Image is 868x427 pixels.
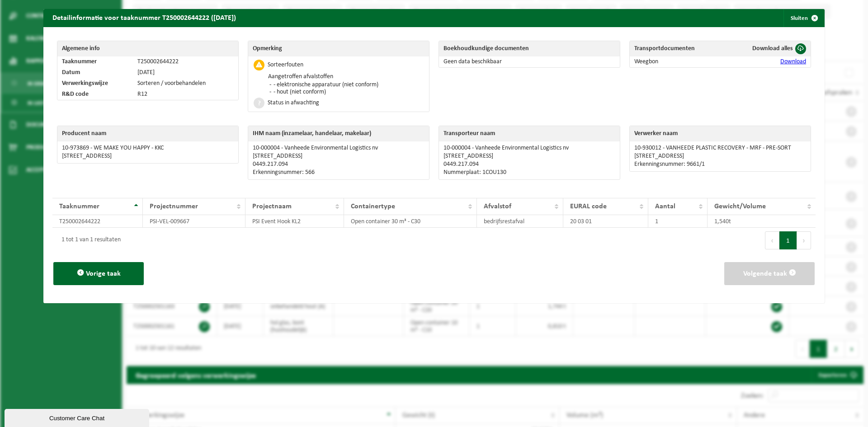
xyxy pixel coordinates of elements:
[630,56,725,67] td: Weegbon
[43,9,245,26] h2: Detailinformatie voor taaknummer T250002644222 ([DATE])
[57,232,121,249] div: 1 tot 1 van 1 resultaten
[133,78,238,89] td: Sorteren / voorbehandelen
[630,41,725,56] th: Transportdocumenten
[634,161,806,168] p: Erkenningsnummer: 9661/1
[245,215,344,228] td: PSI Event Hook KL2
[570,203,607,210] span: EURAL code
[724,262,815,285] button: Volgende taak
[797,231,811,249] button: Next
[57,78,133,89] td: Verwerkingswijze
[443,145,615,152] p: 10-000004 - Vanheede Environmental Logistics nv
[62,145,234,152] p: 10-973869 - WE MAKE YOU HAPPY - KKC
[752,45,793,52] span: Download alles
[268,100,319,106] div: Status in afwachting
[268,73,378,80] p: Aangetroffen afvalstoffen
[630,126,811,141] th: Verwerker naam
[443,169,615,176] p: Nummerplaat: 1COU130
[268,62,303,68] div: Sorteerfouten
[484,203,511,210] span: Afvalstof
[248,41,429,56] th: Opmerking
[52,215,143,228] td: T250002644222
[351,203,395,210] span: Containertype
[133,67,238,78] td: [DATE]
[143,215,245,228] td: PSI-VEL-009667
[150,203,198,210] span: Projectnummer
[253,169,425,176] p: Erkenningsnummer: 566
[86,270,121,277] span: Vorige taak
[271,81,378,89] li: - elektronische apparatuur (niet conform)
[634,153,806,160] p: [STREET_ADDRESS]
[59,203,99,210] span: Taaknummer
[57,126,238,141] th: Producent naam
[57,89,133,100] td: R&D code
[133,56,238,67] td: T250002644222
[648,215,708,228] td: 1
[248,126,429,141] th: IHM naam (inzamelaar, handelaar, makelaar)
[62,153,234,160] p: [STREET_ADDRESS]
[765,231,779,249] button: Previous
[439,56,620,67] td: Geen data beschikbaar
[714,203,766,210] span: Gewicht/Volume
[783,9,824,27] button: Sluiten
[57,41,238,56] th: Algemene info
[439,41,620,56] th: Boekhoudkundige documenten
[53,262,144,285] button: Vorige taak
[253,161,425,168] p: 0449.217.094
[443,161,615,168] p: 0449.217.094
[708,215,816,228] td: 1,540t
[253,145,425,152] p: 10-000004 - Vanheede Environmental Logistics nv
[655,203,675,210] span: Aantal
[439,126,620,141] th: Transporteur naam
[743,270,787,277] span: Volgende taak
[779,231,797,249] button: 1
[477,215,563,228] td: bedrijfsrestafval
[253,153,425,160] p: [STREET_ADDRESS]
[271,89,378,96] li: - hout (niet conform)
[563,215,648,228] td: 20 03 01
[252,203,292,210] span: Projectnaam
[780,58,806,65] a: Download
[57,56,133,67] td: Taaknummer
[634,145,806,152] p: 10-930012 - VANHEEDE PLASTIC RECOVERY - MRF - PRE-SORT
[5,407,151,427] iframe: chat widget
[443,153,615,160] p: [STREET_ADDRESS]
[133,89,238,100] td: R12
[344,215,477,228] td: Open container 30 m³ - C30
[57,67,133,78] td: Datum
